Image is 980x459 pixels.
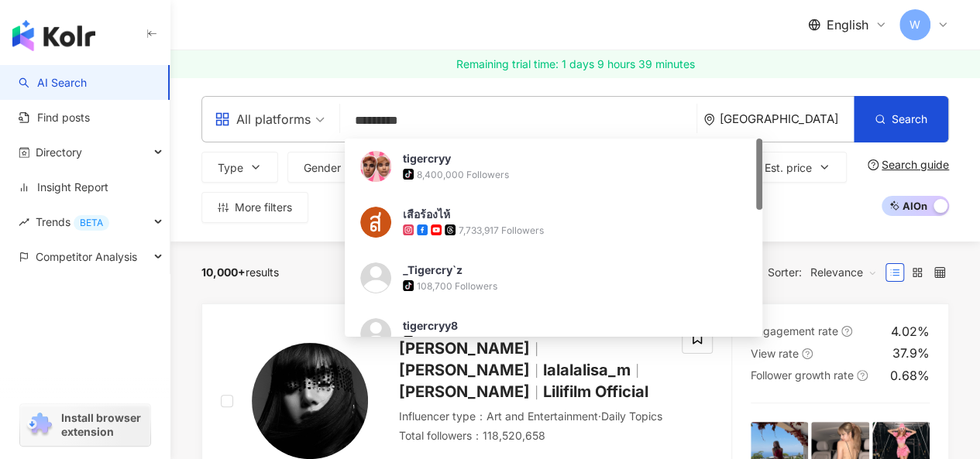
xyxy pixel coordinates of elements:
span: Lilifilm Official [543,382,648,401]
div: tigercryy [403,151,451,166]
span: Relevance [810,260,877,285]
span: [PERSON_NAME] [399,339,530,358]
a: searchAI Search [19,75,87,91]
span: Est. price [765,162,812,174]
img: logo [12,20,95,51]
div: _Tigercry`z [403,262,462,278]
div: results [201,266,279,279]
span: [PERSON_NAME] [399,382,530,401]
div: Total followers ： 118,520,658 [399,428,663,444]
div: 108,700 Followers [417,279,497,293]
span: · [598,409,601,423]
span: Competitor Analysis [36,239,137,274]
a: Find posts [19,110,90,125]
span: More filters [235,201,292,214]
span: Daily Topics [601,409,662,423]
div: tigercryy8 [403,318,458,334]
a: Insight Report [19,180,108,195]
img: KOL Avatar [360,207,391,238]
div: 1,099 Followers [417,335,485,348]
span: question-circle [802,348,813,359]
button: Search [854,96,948,142]
span: question-circle [857,370,868,381]
span: environment [703,114,715,125]
button: Gender [287,152,376,183]
span: question-circle [868,159,879,170]
span: [PERSON_NAME] [399,361,530,379]
button: Est. price [748,152,847,183]
span: Install browser extension [61,411,146,439]
div: 37.9% [892,344,930,361]
span: question-circle [841,326,852,337]
div: 7,733,917 Followers [459,224,544,237]
img: KOL Avatar [252,343,368,459]
span: English [827,16,868,33]
span: Art and Entertainment [487,409,598,423]
span: Trends [36,204,109,239]
img: chrome extension [25,413,54,437]
div: [GEOGRAPHIC_DATA] [720,112,854,125]
button: More filters [201,192,308,223]
span: 10,000+ [201,265,246,279]
div: Search guide [882,159,949,171]
span: W [910,16,920,33]
span: Search [892,113,927,125]
div: BETA [74,215,109,231]
span: rise [19,217,29,228]
img: KOL Avatar [360,262,391,293]
div: 4.02% [891,323,930,340]
span: lalalalisa_m [543,361,631,379]
img: KOL Avatar [360,318,391,349]
span: Gender [304,162,341,174]
a: Remaining trial time: 1 days 9 hours 39 minutes [170,50,980,78]
div: Sorter: [768,260,885,285]
span: Directory [36,135,82,170]
div: 0.68% [890,367,930,384]
a: chrome extensionInstall browser extension [20,404,150,446]
div: Influencer type ： [399,409,663,424]
img: KOL Avatar [360,151,391,182]
span: View rate [751,347,799,360]
span: Type [218,162,243,174]
div: 8,400,000 Followers [417,168,509,181]
div: เสือร้องไห้ [403,207,450,222]
span: appstore [215,111,230,127]
button: Type [201,152,278,183]
span: Engagement rate [751,324,838,337]
span: Follower growth rate [751,368,854,382]
div: All platforms [215,107,311,132]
